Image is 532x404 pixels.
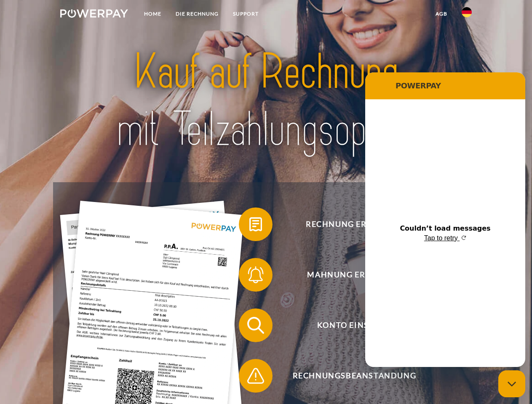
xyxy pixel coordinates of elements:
[245,214,266,235] img: qb_bill.svg
[226,6,266,21] a: SUPPORT
[60,9,128,18] img: logo-powerpay-white.svg
[251,207,457,241] span: Rechnung erhalten?
[239,207,458,241] button: Rechnung erhalten?
[428,6,454,21] a: agb
[251,359,457,393] span: Rechnungsbeanstandung
[245,264,266,285] img: qb_bell.svg
[498,370,525,397] iframe: Button to launch messaging window
[239,359,458,393] button: Rechnungsbeanstandung
[245,315,266,336] img: qb_search.svg
[137,6,168,21] a: Home
[251,258,457,292] span: Mahnung erhalten?
[239,258,458,292] button: Mahnung erhalten?
[239,308,458,342] button: Konto einsehen
[80,40,452,161] img: title-powerpay_de.svg
[245,365,266,386] img: qb_warning.svg
[462,7,472,17] img: de
[365,72,525,367] iframe: Messaging window
[168,6,226,21] a: DIE RECHNUNG
[251,308,457,342] span: Konto einsehen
